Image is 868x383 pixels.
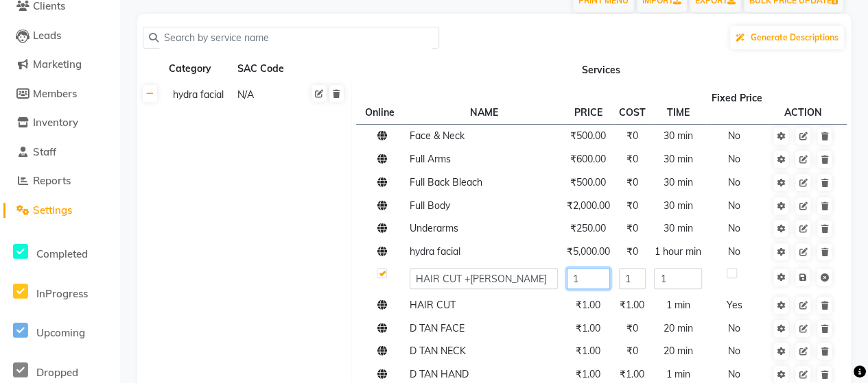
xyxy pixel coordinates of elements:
[36,287,88,300] span: InProgress
[36,247,88,260] span: Completed
[728,153,740,165] span: No
[410,199,450,212] span: Full Body
[663,129,692,142] span: 30 min
[410,153,451,165] span: Full Arms
[410,222,458,234] span: Underarms
[728,222,740,234] span: No
[36,366,78,379] span: Dropped
[3,145,117,160] a: Staff
[663,176,692,188] span: 30 min
[728,322,740,334] span: No
[410,345,466,357] span: D TAN NECK
[562,86,614,124] th: PRICE
[728,199,740,212] span: No
[626,345,638,357] span: ₹0
[726,299,742,311] span: Yes
[33,203,72,217] span: Settings
[351,56,851,82] th: Services
[663,153,692,165] span: 30 min
[576,299,600,311] span: ₹1.00
[36,326,85,339] span: Upcoming
[663,345,692,357] span: 20 min
[356,86,406,124] th: Online
[570,129,606,142] span: ₹500.00
[626,129,638,142] span: ₹0
[3,203,117,219] a: Settings
[655,245,701,258] span: 1 hour min
[626,176,638,188] span: ₹0
[570,222,606,234] span: ₹250.00
[666,368,690,380] span: 1 min
[3,173,117,189] a: Reports
[576,322,600,334] span: ₹1.00
[626,322,638,334] span: ₹0
[730,26,844,49] button: Generate Descriptions
[570,153,606,165] span: ₹600.00
[410,129,465,142] span: Face & Neck
[626,199,638,212] span: ₹0
[410,322,465,334] span: D TAN FACE
[768,86,838,124] th: ACTION
[650,86,706,124] th: TIME
[567,199,610,212] span: ₹2,000.00
[410,245,460,258] span: hydra facial
[620,368,644,380] span: ₹1.00
[728,245,740,258] span: No
[614,86,650,124] th: COST
[620,299,644,311] span: ₹1.00
[728,176,740,188] span: No
[570,176,606,188] span: ₹500.00
[33,174,71,187] span: Reports
[663,222,692,234] span: 30 min
[576,368,600,380] span: ₹1.00
[410,299,456,311] span: HAIR CUT
[33,145,56,158] span: Staff
[728,129,740,142] span: No
[567,245,610,258] span: ₹5,000.00
[663,322,692,334] span: 20 min
[3,86,117,102] a: Members
[3,28,117,44] a: Leads
[33,29,61,42] span: Leads
[663,199,692,212] span: 30 min
[167,86,230,103] div: hydra facial
[406,86,562,124] th: NAME
[33,58,82,71] span: Marketing
[410,176,482,188] span: Full Back Bleach
[167,60,231,77] div: Category
[236,86,298,103] div: N/A
[3,57,117,73] a: Marketing
[33,87,77,100] span: Members
[236,60,299,77] div: SAC Code
[576,345,600,357] span: ₹1.00
[666,299,690,311] span: 1 min
[626,153,638,165] span: ₹0
[728,345,740,357] span: No
[33,116,78,129] span: Inventory
[626,245,638,258] span: ₹0
[751,32,838,42] span: Generate Descriptions
[706,86,768,124] th: Fixed Price
[3,115,117,131] a: Inventory
[728,368,740,380] span: No
[410,368,469,380] span: D TAN HAND
[159,27,433,49] input: Search by service name
[626,222,638,234] span: ₹0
